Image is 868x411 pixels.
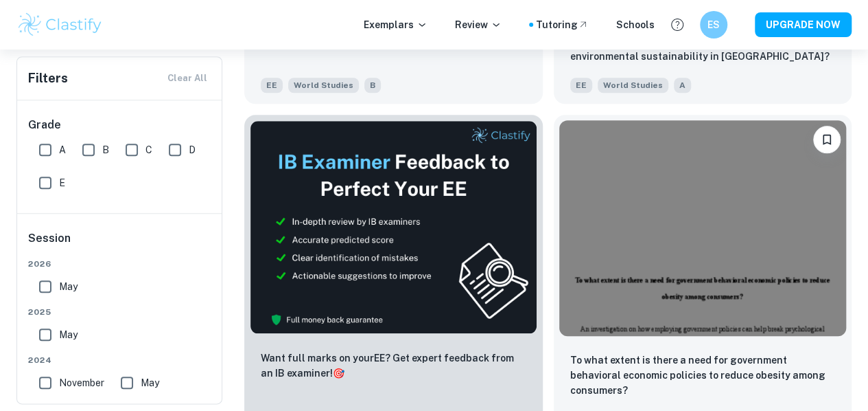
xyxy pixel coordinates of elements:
[364,78,381,93] span: B
[598,78,668,93] span: World Studies
[288,78,359,93] span: World Studies
[616,17,655,32] a: Schools
[250,120,537,334] img: Thumbnail
[559,120,847,336] img: World Studies EE example thumbnail: To what extent is there a need for gover
[364,17,427,32] p: Exemplars
[59,327,78,342] span: May
[59,142,66,157] span: A
[28,230,212,258] h6: Session
[666,13,689,36] button: Help and Feedback
[700,11,727,38] button: ES
[261,351,526,381] p: Want full marks on your EE ? Get expert feedback from an IB examiner!
[141,375,159,390] span: May
[59,175,65,190] span: E
[16,11,104,38] img: Clastify logo
[570,353,836,398] p: To what extent is there a need for government behavioral economic policies to reduce obesity amon...
[28,69,68,88] h6: Filters
[59,375,104,390] span: November
[59,279,78,294] span: May
[28,306,212,318] span: 2025
[102,142,109,157] span: B
[145,142,152,157] span: C
[674,78,691,93] span: A
[261,78,283,93] span: EE
[28,117,212,133] h6: Grade
[28,258,212,270] span: 2026
[536,17,589,32] a: Tutoring
[455,17,502,32] p: Review
[570,78,592,93] span: EE
[333,368,344,379] span: 🎯
[813,126,841,153] button: Bookmark
[28,354,212,366] span: 2024
[755,12,852,37] button: UPGRADE NOW
[706,17,722,32] h6: ES
[189,142,196,157] span: D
